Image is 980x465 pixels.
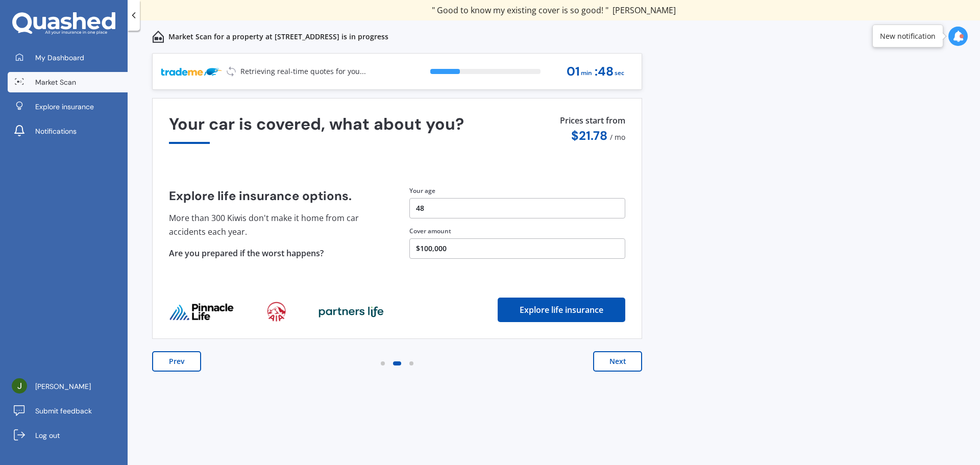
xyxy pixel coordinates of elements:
[35,430,60,440] span: Log out
[8,121,128,141] a: Notifications
[35,53,84,63] span: My Dashboard
[8,376,128,397] a: [PERSON_NAME]
[8,72,128,92] a: Market Scan
[409,227,625,236] div: Cover amount
[593,351,642,372] button: Next
[8,425,128,446] a: Log out
[169,248,324,259] span: Are you prepared if the worst happens?
[169,189,385,203] h4: Explore life insurance options.
[560,115,625,129] p: Prices start from
[152,351,201,372] button: Prev
[35,102,94,112] span: Explore insurance
[595,65,614,79] span: : 48
[615,66,624,80] span: sec
[169,211,385,238] p: More than 300 Kiwis don't make it home from car accidents each year.
[152,31,164,43] img: home-and-contents.b802091223b8502ef2dd.svg
[571,128,607,143] span: $ 21.78
[318,306,384,318] img: life_provider_logo_2
[35,77,76,87] span: Market Scan
[240,66,366,77] p: Retrieving real-time quotes for you...
[409,238,625,259] button: $100,000
[498,298,625,322] button: Explore life insurance
[409,198,625,218] button: 48
[8,401,128,421] a: Submit feedback
[35,381,91,391] span: [PERSON_NAME]
[169,303,234,321] img: life_provider_logo_0
[8,47,128,68] a: My Dashboard
[409,186,625,195] div: Your age
[267,302,286,322] img: life_provider_logo_1
[12,378,27,394] img: ACg8ocLhDERI1zojYUJRQ5qwGE6Q4B6iX__k4G21VbRn8sic6OunYw=s96-c
[35,406,92,416] span: Submit feedback
[35,126,77,136] span: Notifications
[610,132,625,142] span: / mo
[169,115,625,144] div: Your car is covered, what about you?
[168,32,388,42] p: Market Scan for a property at [STREET_ADDRESS] is in progress
[8,96,128,117] a: Explore insurance
[567,65,580,79] span: 01
[581,66,592,80] span: min
[880,31,936,41] div: New notification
